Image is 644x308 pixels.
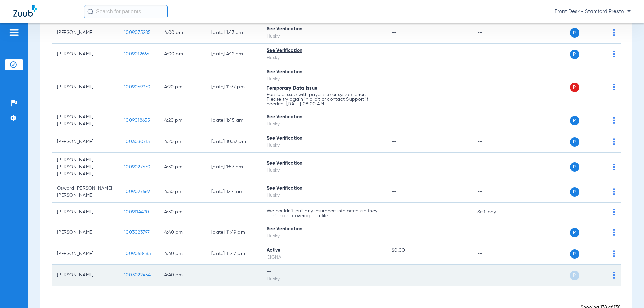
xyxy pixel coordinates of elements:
span: 1009018655 [124,118,150,123]
img: Search Icon [87,9,93,15]
span: -- [392,210,397,214]
span: 1009075285 [124,30,151,35]
div: See Verification [267,185,381,192]
span: P [570,228,579,237]
span: -- [392,273,397,278]
td: 4:30 PM [159,203,206,222]
span: -- [392,85,397,89]
img: group-dot-blue.svg [613,188,615,195]
span: $0.00 [392,247,466,254]
img: group-dot-blue.svg [613,250,615,257]
span: P [570,137,579,147]
span: P [570,271,579,280]
img: Zuub Logo [13,5,37,17]
span: 1009069970 [124,85,151,89]
td: -- [472,110,517,131]
td: [PERSON_NAME] [52,265,119,286]
img: group-dot-blue.svg [613,164,615,170]
span: -- [392,52,397,56]
td: [PERSON_NAME] [52,222,119,243]
span: -- [392,254,466,261]
td: -- [472,44,517,65]
td: -- [206,203,261,222]
div: See Verification [267,160,381,167]
td: -- [206,265,261,286]
td: 4:40 PM [159,265,206,286]
td: [PERSON_NAME] [PERSON_NAME] [52,110,119,131]
span: Front Desk - Stamford Presto [555,8,631,15]
td: 4:20 PM [159,65,206,110]
td: 4:00 PM [159,22,206,44]
input: Search for patients [84,5,168,18]
span: P [570,187,579,197]
img: group-dot-blue.svg [613,272,615,279]
div: See Verification [267,135,381,142]
div: Husky [267,54,381,61]
div: CIGNA [267,254,381,261]
span: 1009068485 [124,251,151,256]
span: -- [392,165,397,169]
img: hamburger-icon [9,28,19,37]
div: See Verification [267,26,381,33]
td: [DATE] 11:47 PM [206,243,261,265]
td: -- [472,131,517,153]
td: [PERSON_NAME] [52,203,119,222]
span: 1003030713 [124,139,150,144]
td: [PERSON_NAME] [52,22,119,44]
span: P [570,83,579,92]
div: Husky [267,142,381,149]
span: 1003023797 [124,230,150,235]
img: group-dot-blue.svg [613,138,615,145]
span: Temporary Data Issue [267,86,317,91]
p: We couldn’t pull any insurance info because they don’t have coverage on file. [267,209,381,218]
td: [DATE] 10:32 PM [206,131,261,153]
td: -- [472,65,517,110]
td: 4:30 PM [159,153,206,181]
td: 4:40 PM [159,243,206,265]
iframe: Chat Widget [610,276,644,308]
img: group-dot-blue.svg [613,229,615,236]
td: -- [472,243,517,265]
span: -- [392,230,397,235]
td: [DATE] 1:44 AM [206,181,261,203]
span: P [570,162,579,172]
img: group-dot-blue.svg [613,51,615,57]
span: P [570,249,579,259]
span: -- [392,118,397,123]
td: [DATE] 1:53 AM [206,153,261,181]
td: -- [472,181,517,203]
td: [PERSON_NAME] [52,44,119,65]
div: Husky [267,233,381,240]
span: -- [392,139,397,144]
div: Husky [267,167,381,174]
img: group-dot-blue.svg [613,29,615,36]
span: 1009114490 [124,210,149,214]
img: group-dot-blue.svg [613,84,615,90]
span: -- [392,30,397,35]
div: See Verification [267,114,381,121]
td: Self-pay [472,203,517,222]
div: Husky [267,275,381,283]
td: [DATE] 11:37 PM [206,65,261,110]
td: -- [472,222,517,243]
img: group-dot-blue.svg [613,209,615,215]
td: 4:00 PM [159,44,206,65]
td: 4:40 PM [159,222,206,243]
td: [DATE] 1:43 AM [206,22,261,44]
span: 1003022454 [124,273,151,278]
td: [DATE] 11:49 PM [206,222,261,243]
span: 1009027669 [124,189,150,194]
div: Active [267,247,381,254]
td: [DATE] 1:45 AM [206,110,261,131]
td: 4:30 PM [159,181,206,203]
span: 1009027670 [124,165,151,169]
img: group-dot-blue.svg [613,117,615,124]
td: Osward [PERSON_NAME] [PERSON_NAME] [52,181,119,203]
td: -- [472,265,517,286]
td: [PERSON_NAME] [PERSON_NAME] [PERSON_NAME] [52,153,119,181]
td: [PERSON_NAME] [52,131,119,153]
p: Possible issue with payer site or system error. Please try again in a bit or contact Support if n... [267,92,381,106]
td: [DATE] 4:12 AM [206,44,261,65]
div: -- [267,268,381,275]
